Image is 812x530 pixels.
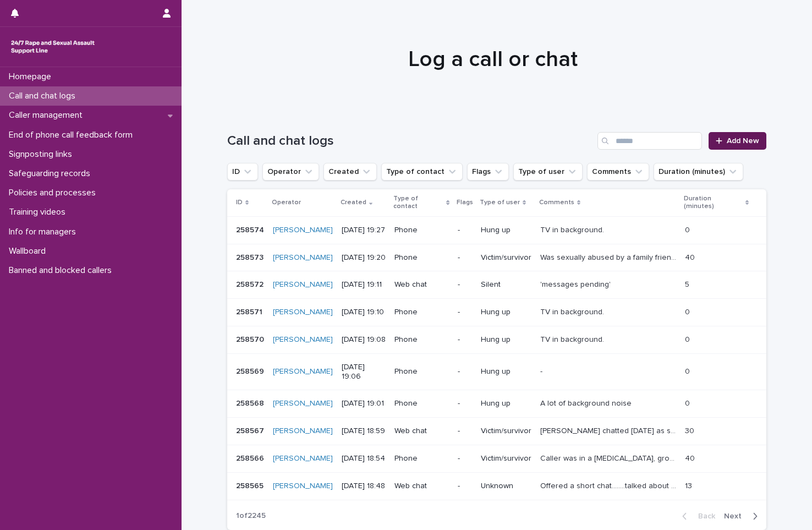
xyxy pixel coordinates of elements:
[685,305,692,317] p: 0
[540,223,606,235] p: TV in background.
[4,227,85,237] p: Info for managers
[227,163,258,181] button: ID
[458,367,472,376] p: -
[727,137,759,145] span: Add New
[692,512,715,520] span: Back
[481,253,531,263] p: Victim/survivor
[323,163,377,181] button: Created
[685,365,692,376] p: 0
[236,452,266,463] p: 258566
[342,280,386,289] p: [DATE] 19:11
[393,193,443,213] p: Type of contact
[481,482,531,491] p: Unknown
[458,399,472,408] p: -
[227,299,766,326] tr: 258571258571 [PERSON_NAME] [DATE] 19:10Phone-Hung upTV in background.TV in background. 00
[236,196,243,209] p: ID
[272,196,301,209] p: Operator
[227,445,766,472] tr: 258566258566 [PERSON_NAME] [DATE] 18:54Phone-Victim/survivorCaller was in a [MEDICAL_DATA], groun...
[709,132,766,150] a: Add New
[394,454,448,463] p: Phone
[481,367,531,376] p: Hung up
[394,482,448,491] p: Web chat
[540,424,678,436] p: Emily chatted today as she has started to get flashbacks about being abused however she never has...
[227,418,766,445] tr: 258567258567 [PERSON_NAME] [DATE] 18:59Web chat-Victim/survivor[PERSON_NAME] chatted [DATE] as sh...
[236,479,266,491] p: 258565
[540,452,678,463] p: Caller was in a panic attack, grounding exercises used. Caller discussed abuse from mum. Validate...
[467,163,509,181] button: Flags
[227,271,766,299] tr: 258572258572 [PERSON_NAME] [DATE] 19:11Web chat-Silent'messages pending''messages pending' 55
[540,305,606,317] p: TV in background.
[273,226,333,235] a: [PERSON_NAME]
[539,196,574,209] p: Comments
[458,308,472,317] p: -
[458,253,472,263] p: -
[342,482,386,491] p: [DATE] 18:48
[480,196,520,209] p: Type of user
[4,265,120,276] p: Banned and blocked callers
[458,427,472,436] p: -
[654,163,743,181] button: Duration (minutes)
[4,149,81,160] p: Signposting links
[236,424,266,436] p: 258567
[540,278,613,289] p: 'messages pending'
[481,308,531,317] p: Hung up
[597,132,702,150] input: Search
[227,133,593,149] h1: Call and chat logs
[458,226,472,235] p: -
[685,251,697,263] p: 40
[513,163,583,181] button: Type of user
[342,399,386,408] p: [DATE] 19:01
[342,308,386,317] p: [DATE] 19:10
[381,163,463,181] button: Type of contact
[273,367,333,376] a: [PERSON_NAME]
[394,367,448,376] p: Phone
[236,223,266,235] p: 258574
[227,472,766,500] tr: 258565258565 [PERSON_NAME] [DATE] 18:48Web chat-UnknownOffered a short chat........talked about w...
[236,251,266,263] p: 258573
[540,251,678,263] p: Was sexually abused by a family friend when six years old. Thinks saw her perpetrator on the bus ...
[457,196,473,209] p: Flags
[273,427,333,436] a: [PERSON_NAME]
[394,399,448,408] p: Phone
[685,479,694,491] p: 13
[341,196,366,209] p: Created
[273,280,333,289] a: [PERSON_NAME]
[685,452,697,463] p: 40
[394,335,448,345] p: Phone
[4,168,99,179] p: Safeguarding records
[394,253,448,263] p: Phone
[481,226,531,235] p: Hung up
[394,226,448,235] p: Phone
[394,308,448,317] p: Phone
[481,335,531,345] p: Hung up
[685,397,692,408] p: 0
[481,454,531,463] p: Victim/survivor
[685,333,692,345] p: 0
[227,502,275,529] p: 1 of 2245
[273,454,333,463] a: [PERSON_NAME]
[342,253,386,263] p: [DATE] 19:20
[4,188,105,198] p: Policies and processes
[262,163,319,181] button: Operator
[273,399,333,408] a: [PERSON_NAME]
[273,482,333,491] a: [PERSON_NAME]
[236,365,266,376] p: 258569
[342,226,386,235] p: [DATE] 19:27
[540,365,545,376] p: -
[684,193,743,213] p: Duration (minutes)
[236,397,266,408] p: 258568
[227,216,766,244] tr: 258574258574 [PERSON_NAME] [DATE] 19:27Phone-Hung upTV in background.TV in background. 00
[342,335,386,345] p: [DATE] 19:08
[481,427,531,436] p: Victim/survivor
[9,36,97,58] img: rhQMoQhaT3yELyF149Cw
[685,424,696,436] p: 30
[236,305,265,317] p: 258571
[394,427,448,436] p: Web chat
[673,511,720,521] button: Back
[273,308,333,317] a: [PERSON_NAME]
[394,280,448,289] p: Web chat
[273,335,333,345] a: [PERSON_NAME]
[342,363,386,381] p: [DATE] 19:06
[685,278,692,289] p: 5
